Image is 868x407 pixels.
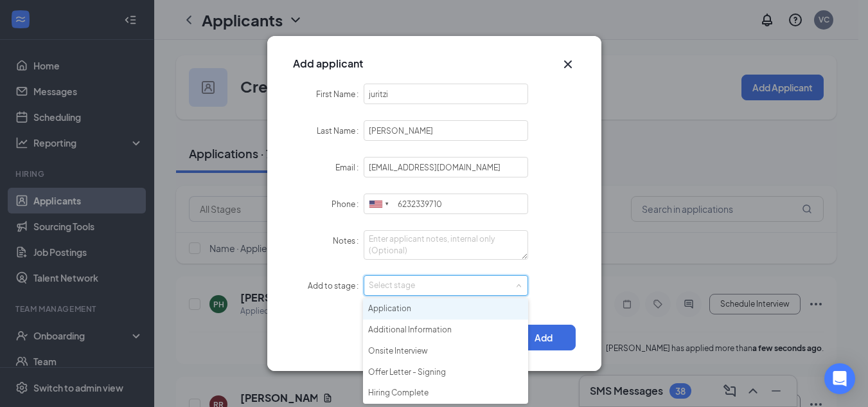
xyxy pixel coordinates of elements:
[363,362,528,383] li: Offer Letter - Signing
[333,236,364,246] label: Notes
[364,194,529,214] input: (201) 555-0123
[293,57,363,71] h3: Add applicant
[364,194,394,214] div: United States: +1
[824,363,855,394] div: Open Intercom Messenger
[332,199,364,209] label: Phone
[308,281,364,291] label: Add to stage
[560,57,576,72] svg: Cross
[363,298,528,320] li: Application
[335,163,364,172] label: Email
[364,230,529,260] textarea: Notes
[317,126,364,136] label: Last Name
[369,279,518,292] div: Select stage
[364,84,529,104] input: First Name
[316,89,364,99] label: First Name
[364,157,529,177] input: Email
[511,325,576,350] button: Add
[560,57,576,72] button: Close
[363,320,528,341] li: Additional Information
[363,383,528,404] li: Hiring Complete
[364,120,529,141] input: Last Name
[363,341,528,362] li: Onsite Interview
